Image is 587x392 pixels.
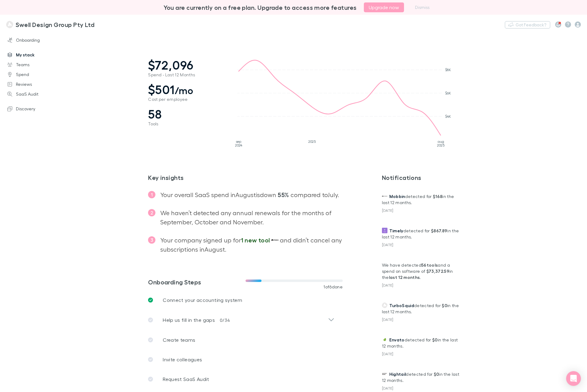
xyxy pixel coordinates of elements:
[382,240,459,247] div: [DATE]
[364,2,404,12] button: Upgrade now
[382,303,414,308] a: TurboSquid
[148,174,353,181] h2: Key insights
[445,68,451,72] tspan: $8K
[143,310,339,330] div: Help us fill in the gaps0/34
[148,58,225,72] span: $72,096
[382,206,459,213] div: [DATE]
[382,193,459,206] p: detected for in the last 12 months.
[220,318,230,323] span: 0 / 34
[382,315,459,322] div: [DATE]
[143,290,348,310] a: Connect your accounting system
[160,191,339,198] span: Your overall SaaS spend in August is down compared to July .
[389,228,403,233] span: Timely
[445,114,451,118] tspan: $4K
[437,143,444,147] tspan: 2025
[505,21,550,29] button: Got Feedback?
[382,337,459,349] p: detected for in the last 12 months.
[148,72,225,77] span: Spend - Last 12 Months
[1,70,83,79] a: Spend
[382,174,459,181] h3: Notifications
[442,303,447,308] strong: $0
[148,278,245,286] h3: Onboarding Steps
[389,303,414,308] span: TurboSquid
[163,375,209,383] p: Request SaaS Audit
[411,4,433,11] button: Dismiss
[1,89,83,99] a: SaaS Audit
[438,139,444,143] tspan: aug
[433,194,442,199] strong: $168
[382,383,459,391] div: [DATE]
[382,337,405,342] a: Envato
[164,4,357,11] h3: You are currently on a free plan. Upgrade to access more features
[2,17,98,32] a: Swell Design Group Pty Ltd
[323,284,343,289] span: 1 of 6 done
[236,139,241,143] tspan: sep
[160,209,332,226] span: We haven’t detected any annual renewals for the months of September, October and November .
[6,21,13,28] img: Swell Design Group Pty Ltd's Logo
[382,371,459,383] p: detected for in the last 12 months.
[382,349,459,356] div: [DATE]
[16,21,94,28] h3: Swell Design Group Pty Ltd
[163,296,242,304] p: Connect your accounting system
[382,193,387,199] img: Mobbin's Logo
[382,303,459,315] p: detected for in the last 12 months.
[566,371,581,386] div: Open Intercom Messenger
[389,371,406,377] span: Hightail
[148,236,155,244] span: 3
[160,236,342,253] span: Your company signed up for and didn’t cancel any subscriptions in August .
[382,228,387,233] img: Timely's Logo
[1,79,83,89] a: Reviews
[445,91,451,95] tspan: $6K
[382,228,459,240] p: detected for in the last 12 months.
[1,35,83,45] a: Onboarding
[175,84,193,96] span: /mo
[382,262,459,280] p: We have detected and a spend on software of in the .
[382,371,387,377] img: Hightail's Logo
[148,107,225,121] span: 58
[235,143,242,147] tspan: 2024
[382,371,406,377] a: Hightail
[143,330,348,350] a: Create teams
[308,139,316,143] tspan: 2025
[431,228,447,233] strong: $867.89
[382,228,403,233] a: Timely
[148,209,155,216] span: 2
[163,356,202,363] p: Invite colleagues
[389,194,405,199] span: Mobbin
[1,50,83,60] a: My stack
[143,369,348,389] a: Request SaaS Audit
[421,262,438,268] strong: 56 tools
[163,316,215,324] p: Help us fill in the gaps
[434,371,439,377] strong: $0
[382,337,387,342] img: Envato's Logo
[241,236,270,244] span: 1 new tool
[163,336,195,344] p: Create teams
[1,104,83,114] a: Discovery
[389,337,405,342] span: Envato
[1,60,83,70] a: Teams
[148,191,155,198] span: 1
[432,337,438,342] strong: $0
[148,97,225,102] span: Cost per employee
[271,236,279,244] img: images%2Flogos%2FsE9yh3KJMSOrOA2HApzk99RkuiG3%2Fservices%2Fsrv_WQq9Ft9iXN8JUI2pgDGB__1
[148,82,225,97] span: $501
[389,275,420,280] strong: last 12 months
[382,280,459,288] div: [DATE]
[382,303,387,308] img: TurboSquid's Logo
[143,350,348,369] a: Invite colleagues
[148,121,225,126] span: Tools
[426,268,449,274] strong: $73,372.59
[382,194,405,199] a: Mobbin
[278,191,289,198] strong: 55%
